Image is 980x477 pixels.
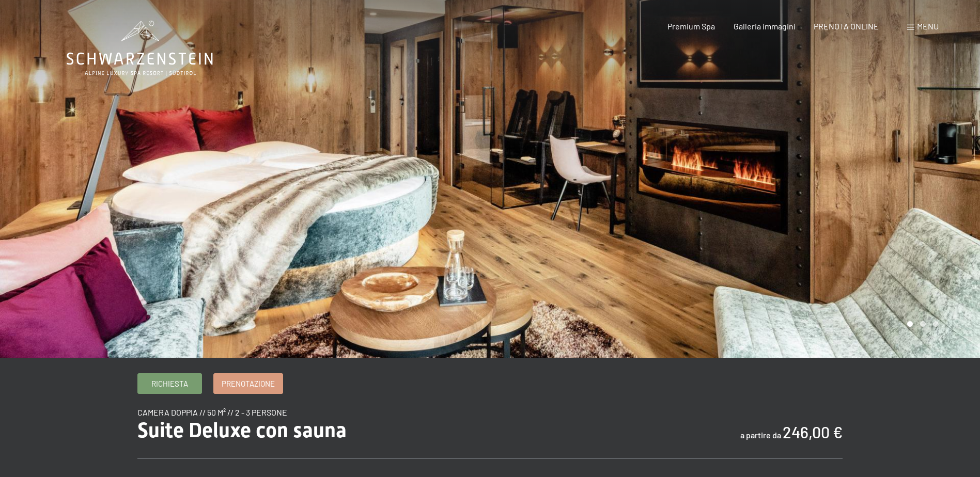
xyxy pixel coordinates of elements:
[783,423,843,441] b: 246,00 €
[814,21,879,31] a: PRENOTA ONLINE
[151,378,188,389] span: Richiesta
[667,21,715,31] a: Premium Spa
[740,430,781,440] span: a partire da
[214,374,283,393] a: Prenotazione
[917,21,939,31] span: Menu
[138,374,201,393] a: Richiesta
[137,407,287,417] span: camera doppia // 50 m² // 2 - 3 persone
[137,418,347,442] span: Suite Deluxe con sauna
[734,21,796,31] a: Galleria immagini
[222,378,275,389] span: Prenotazione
